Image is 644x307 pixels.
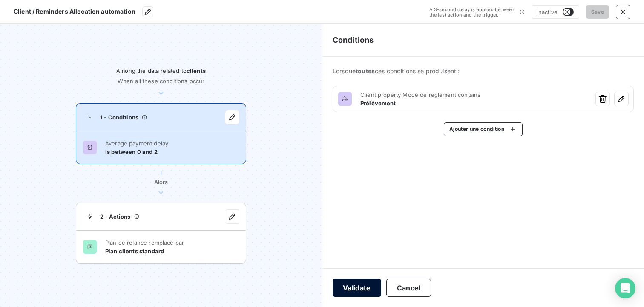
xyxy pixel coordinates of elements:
[586,5,609,19] button: Save
[537,9,558,15] span: Inactive
[14,8,135,15] span: Client / Reminders Allocation automation
[333,34,374,46] h5: Conditions
[360,91,587,98] span: Client property Mode de règlement contains
[386,279,431,297] button: Cancel
[187,67,206,74] span: clients
[360,100,587,107] span: Prélèvement
[116,67,206,74] span: Among the data related to
[105,140,168,147] span: Average payment delay
[100,114,138,121] span: 1 - Conditions
[105,148,168,155] span: is between 0 and 2
[100,213,131,220] span: 2 - Actions
[105,248,184,255] span: Plan clients standard
[444,122,523,136] button: Ajouter une condition
[429,6,515,18] span: A 3-second delay is applied between the last action and the trigger.
[333,67,634,75] span: Lorsque ces conditions se produisent :
[333,279,381,297] button: Validate
[356,67,375,75] span: toutes
[154,175,168,187] span: Alors
[615,278,635,298] div: Open Intercom Messenger
[105,239,184,246] span: Plan de relance remplacé par
[118,78,205,84] span: When all these conditions occur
